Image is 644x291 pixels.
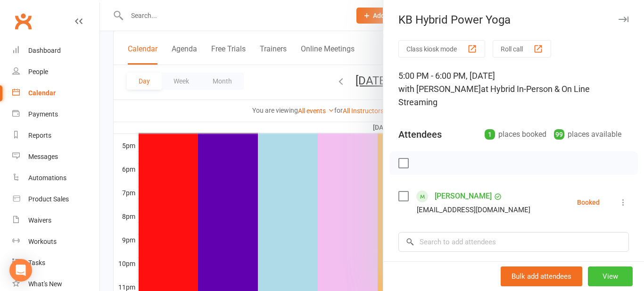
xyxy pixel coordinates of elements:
span: at Hybrid In-Person & On Line Streaming [398,84,590,107]
div: Open Intercom Messenger [9,259,32,282]
button: Bulk add attendees [501,266,582,286]
button: Class kiosk mode [398,40,485,58]
div: Dashboard [28,47,61,54]
a: Workouts [12,231,99,252]
a: Tasks [12,252,99,274]
a: People [12,61,99,83]
a: Reports [12,125,99,146]
button: View [588,266,633,286]
a: Dashboard [12,40,99,61]
div: People [28,68,48,75]
div: Attendees [398,128,442,141]
div: [EMAIL_ADDRESS][DOMAIN_NAME] [417,204,530,216]
div: Workouts [28,238,57,245]
div: 1 [485,129,495,140]
a: Messages [12,146,99,167]
div: Tasks [28,259,45,266]
div: Waivers [28,216,51,224]
span: with [PERSON_NAME] [398,84,481,94]
a: Calendar [12,83,99,104]
a: Automations [12,167,99,189]
button: Roll call [493,40,551,58]
div: places available [554,128,621,141]
div: Payments [28,110,58,118]
div: Product Sales [28,195,69,203]
div: Automations [28,174,66,182]
a: Product Sales [12,189,99,210]
div: What's New [28,280,62,288]
input: Search to add attendees [398,232,629,252]
div: Booked [577,199,600,206]
div: KB Hybrid Power Yoga [383,13,644,26]
div: 99 [554,129,564,140]
a: Clubworx [11,9,35,33]
div: Calendar [28,89,56,97]
a: Payments [12,104,99,125]
div: Messages [28,153,58,160]
div: 5:00 PM - 6:00 PM, [DATE] [398,69,629,109]
a: Waivers [12,210,99,231]
a: [PERSON_NAME] [435,189,492,204]
div: Reports [28,132,51,139]
div: places booked [485,128,546,141]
